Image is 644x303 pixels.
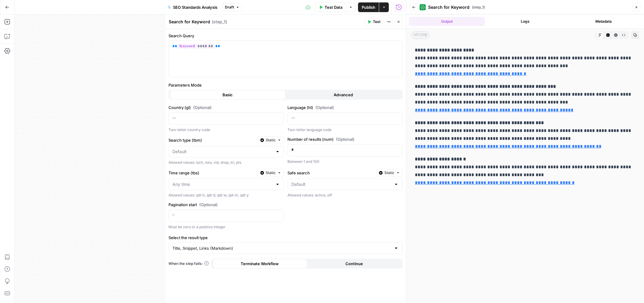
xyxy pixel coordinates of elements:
label: Pagination start [168,202,284,208]
span: (Optional) [336,136,354,142]
span: Static [384,170,394,176]
div: Allowed values: qdr:h, qdr:d, qdr:w, qdr:m, qdr:y [168,193,284,198]
label: Country (gl) [168,104,284,110]
span: Advanced [334,92,353,98]
span: SEO Standards Analysis [173,4,217,10]
button: Draft [222,3,242,11]
div: Two-letter country code [168,127,284,133]
span: Static [266,137,276,143]
span: Draft [225,5,234,10]
div: Between 1 and 100 [287,159,403,164]
a: When the step fails: [168,261,209,266]
input: Default [172,149,273,155]
span: string [411,31,430,39]
textarea: Search for Keyword [169,19,210,25]
button: SEO Standards Analysis [164,2,221,12]
span: Search for Keyword [428,4,469,10]
label: Number of results (num) [287,136,403,142]
label: Select the result type [168,235,402,241]
button: Static [258,169,284,177]
span: Basic [223,92,233,98]
span: Continue [345,261,363,267]
input: Title, Snippet, Links (Markdown) [172,245,391,251]
button: Test Data [315,2,346,12]
span: Publish [362,4,375,10]
button: Advanced [286,90,402,100]
button: Test [365,18,383,26]
span: Test Data [325,4,342,10]
div: Must be zero or a positive integer [168,224,284,230]
span: Test [373,19,380,25]
button: Static [376,169,402,177]
input: Default [291,181,392,187]
span: (Optional) [193,104,212,110]
input: Any time [172,181,273,187]
button: Logs [487,17,563,26]
label: Search type (tbm) [168,137,255,143]
button: Output [409,17,485,26]
button: Publish [358,2,379,12]
span: ( step_1 ) [472,5,485,10]
div: Allowed values: isch, nws, vid, shop, lcl, pts [168,160,284,165]
button: Metadata [566,17,642,26]
span: Static [266,170,276,176]
span: Terminate Workflow [241,261,279,267]
span: (Optional) [316,104,334,110]
span: ( step_1 ) [212,19,227,25]
label: Safe search [287,170,374,176]
label: Time range (tbs) [168,170,255,176]
div: Two-letter language code [287,127,403,133]
button: Continue [307,259,402,268]
label: Language (hl) [287,104,403,110]
span: (Optional) [199,202,218,208]
div: Allowed values: active, off [287,193,403,198]
label: Parameters Mode [168,82,402,88]
button: Static [258,136,284,144]
label: Search Query [168,33,402,39]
